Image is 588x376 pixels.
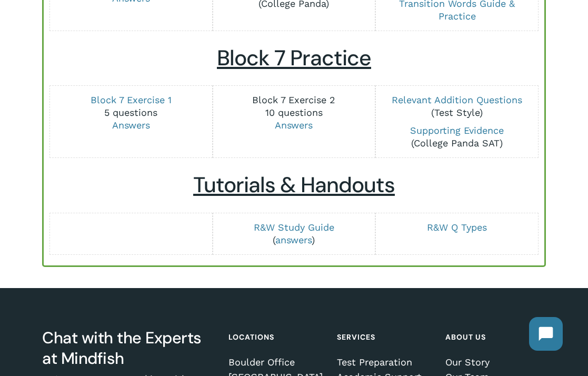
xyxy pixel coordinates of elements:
[55,94,207,132] p: 5 questions
[519,306,573,361] iframe: Chatbot
[228,328,327,347] h4: Locations
[217,44,371,72] u: Block 7 Practice
[275,120,313,131] a: Answers
[337,357,435,368] a: Test Preparation
[337,328,435,347] h4: Services
[252,94,335,105] a: Block 7 Exercise 2
[381,124,533,150] p: (College Panda SAT)
[218,221,370,246] p: ( )
[392,94,522,105] a: Relevant Addition Questions
[445,357,544,368] a: Our Story
[42,328,218,369] h3: Chat with the Experts at Mindfish
[193,171,395,199] u: Tutorials & Handouts
[112,120,150,131] a: Answers
[91,94,172,105] a: Block 7 Exercise 1
[218,94,370,132] p: 10 questions
[381,94,533,119] p: (Test Style)
[275,234,312,245] a: answers
[410,125,504,136] a: Supporting Evidence
[445,328,544,347] h4: About Us
[254,222,334,233] a: R&W Study Guide
[427,222,487,233] a: R&W Q Types
[228,357,327,368] a: Boulder Office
